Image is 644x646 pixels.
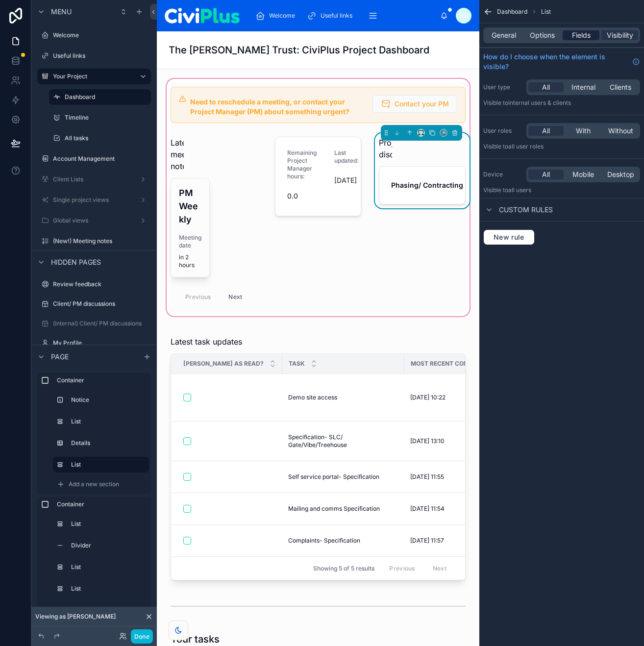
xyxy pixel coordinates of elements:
[37,27,151,43] a: Welcome
[411,360,486,368] span: Most recent comment
[53,300,149,308] label: Client/ PM discussions
[71,520,145,528] label: List
[57,500,147,508] label: Container
[71,606,145,614] label: List
[51,351,69,361] span: Page
[379,167,465,204] a: Phasing/ Contracting next steps
[53,73,131,80] label: Your Project
[483,127,522,135] label: User roles
[53,339,149,347] label: My Profile
[483,83,522,91] label: User type
[499,205,553,215] span: Custom rules
[542,126,550,136] span: All
[391,181,500,189] strong: Phasing/ Contracting next steps
[37,172,151,187] a: Client Lists
[57,376,147,384] label: Container
[71,439,145,447] label: Details
[71,563,145,571] label: List
[576,126,591,136] span: With
[49,110,151,125] a: Timeline
[51,257,101,267] span: Hidden pages
[165,8,240,24] img: App logo
[608,126,633,136] span: Without
[379,137,392,160] span: Project discussions
[183,360,264,368] span: [PERSON_NAME] as read?
[65,114,149,122] label: Timeline
[542,170,550,179] span: All
[31,368,157,626] div: scrollable content
[37,296,151,312] a: Client/ PM discussions
[248,5,440,26] div: scrollable content
[53,280,149,288] label: Review feedback
[483,52,640,72] a: How do I choose when the element is visible?
[71,461,141,469] label: List
[37,151,151,167] a: Account Management
[542,82,550,92] span: All
[37,192,151,208] a: Single project views
[572,30,591,40] span: Fields
[65,93,145,101] label: Dashboard
[53,320,149,327] label: (internal) Client/ PM discussions
[69,480,119,488] span: Add a new section
[71,585,145,593] label: List
[289,360,305,368] span: Task
[53,31,149,39] label: Welcome
[508,143,544,150] span: All user roles
[37,335,151,351] a: My Profile
[37,233,151,249] a: (New!) Meeting notes
[53,237,149,245] label: (New!) Meeting notes
[53,155,149,163] label: Account Management
[37,316,151,331] a: (internal) Client/ PM discussions
[483,171,522,178] label: Device
[53,196,135,204] label: Single project views
[483,52,628,72] span: How do I choose when the element is visible?
[49,89,151,105] a: Dashboard
[492,30,516,40] span: General
[71,418,145,425] label: List
[53,175,135,183] label: Client Lists
[53,52,149,60] label: Useful links
[252,7,302,25] a: Welcome
[607,30,633,40] span: Visibility
[483,99,640,107] p: Visible to
[321,12,352,20] span: Useful links
[51,7,72,17] span: Menu
[490,233,528,242] span: New rule
[37,48,151,64] a: Useful links
[483,229,535,245] button: New rule
[508,186,531,194] span: all users
[304,7,359,25] a: Useful links
[530,30,555,40] span: Options
[169,43,429,57] h1: The [PERSON_NAME] Trust: CiviPlus Project Dashboard
[571,82,595,92] span: Internal
[607,170,634,179] span: Desktop
[460,12,468,20] span: SG
[131,629,153,644] button: Done
[508,99,571,106] span: Internal users & clients
[541,8,551,16] span: List
[610,82,631,92] span: Clients
[37,69,151,84] a: Your Project
[313,565,374,572] span: Showing 5 of 5 results
[37,213,151,228] a: Global views
[269,12,295,20] span: Welcome
[483,186,640,194] p: Visible to
[483,143,640,150] p: Visible to
[35,613,116,621] span: Viewing as [PERSON_NAME]
[65,134,149,142] label: All tasks
[572,170,594,179] span: Mobile
[71,396,145,404] label: Notice
[497,8,527,16] span: Dashboard
[49,130,151,146] a: All tasks
[37,276,151,292] a: Review feedback
[71,542,145,549] label: Divider
[53,217,135,224] label: Global views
